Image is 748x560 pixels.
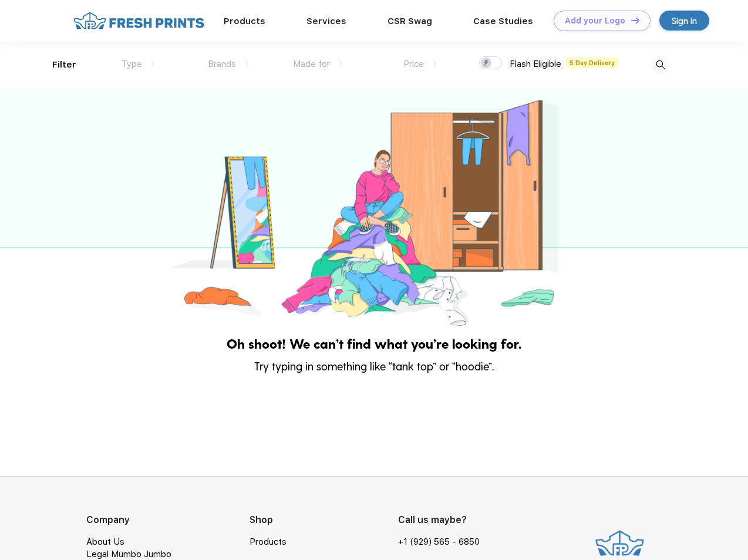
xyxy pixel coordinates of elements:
div: Company [86,513,250,527]
span: Flash Eligible [510,59,561,69]
a: +1 (929) 565 - 6850 [398,536,480,548]
div: Filter [52,58,76,72]
span: 5 Day Delivery [566,58,618,68]
span: Type [122,59,142,69]
span: Made for [293,59,330,69]
img: dropdown.png [339,60,343,68]
img: dropdown.png [245,60,249,68]
a: Legal Mumbo Jumbo [86,549,171,559]
div: Call us maybe? [398,513,487,527]
img: dropdown.png [433,60,437,68]
a: About Us [86,537,124,547]
img: desktop_search.svg [651,55,670,75]
img: fo%20logo%202.webp [70,11,208,31]
span: Brands [208,59,236,69]
a: Sign in [659,11,709,31]
a: Products [224,16,265,26]
div: Shop [250,513,398,527]
img: dropdown.png [151,60,155,68]
div: Add your Logo [565,16,625,26]
img: DT [631,17,639,23]
span: Price [403,59,424,69]
div: Sign in [672,14,697,28]
a: Products [250,537,287,547]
